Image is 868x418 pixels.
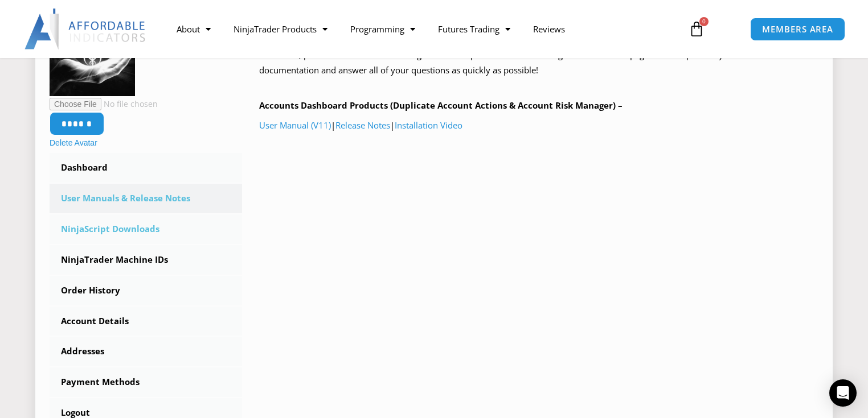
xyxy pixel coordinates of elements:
[50,307,242,336] a: Account Details
[762,25,833,34] span: MEMBERS AREA
[427,16,522,42] a: Futures Trading
[750,18,845,41] a: MEMBERS AREA
[50,153,242,183] a: Dashboard
[829,379,857,407] div: Open Intercom Messenger
[259,100,623,111] b: Accounts Dashboard Products (Duplicate Account Actions & Account Risk Manager) –
[50,337,242,366] a: Addresses
[165,16,677,42] nav: Menu
[50,184,242,213] a: User Manuals & Release Notes
[50,214,242,244] a: NinjaScript Downloads
[395,119,462,131] a: Installation Video
[335,119,390,131] a: Release Notes
[259,118,819,134] p: | |
[339,16,427,42] a: Programming
[222,16,339,42] a: NinjaTrader Products
[24,9,147,49] img: LogoAI | Affordable Indicators – NinjaTrader
[522,16,576,42] a: Reviews
[699,17,709,26] span: 0
[672,13,722,45] a: 0
[165,16,222,42] a: About
[50,276,242,305] a: Order History
[50,138,97,147] a: Delete Avatar
[50,367,242,397] a: Payment Methods
[375,49,395,60] a: team
[259,119,331,131] a: User Manual (V11)
[50,245,242,275] a: NinjaTrader Machine IDs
